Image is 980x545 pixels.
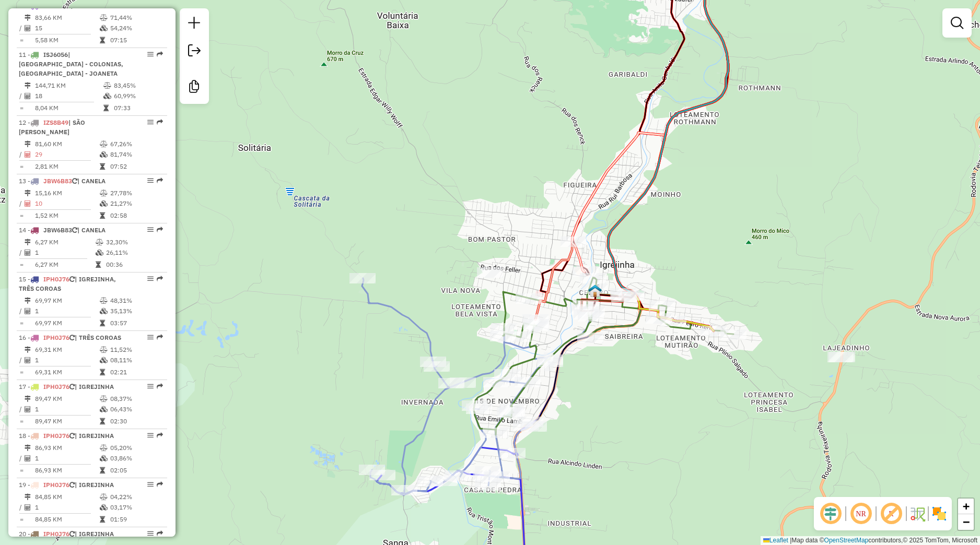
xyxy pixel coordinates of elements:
i: % de utilização do peso [100,445,108,451]
em: Opções [147,383,154,389]
td: 60,99% [113,91,163,101]
span: ISJ6056 [43,51,68,58]
i: Veículo já utilizado nesta sessão [72,178,77,184]
span: | IGREJINHA [75,383,114,390]
i: % de utilização do peso [100,141,108,147]
i: Veículo já utilizado nesta sessão [72,227,77,233]
span: | [790,537,791,544]
td: 54,24% [110,23,162,33]
td: 71,44% [110,13,162,23]
td: 1 [34,404,99,414]
span: | TRÊS COROAS [75,334,121,341]
td: 02:05 [110,465,162,476]
span: IZS8B49 [43,119,68,126]
img: Fluxo de ruas [909,505,926,522]
i: Tempo total em rota [100,212,105,219]
i: Total de Atividades [25,200,31,207]
span: 11 - [19,51,123,77]
i: % de utilização da cubagem [100,357,108,363]
td: 02:21 [110,367,162,377]
td: 07:15 [110,35,162,45]
i: Distância Total [25,347,31,353]
a: Zoom in [958,499,974,514]
i: Total de Atividades [25,455,31,461]
td: 83,45% [113,80,163,91]
a: Criar modelo [184,76,205,100]
i: Tempo total em rota [100,37,105,43]
td: 2,81 KM [34,161,99,172]
td: 18 [34,91,103,101]
i: % de utilização da cubagem [103,93,111,99]
em: Rota exportada [157,383,163,389]
span: 16 - [19,334,121,341]
em: Opções [147,177,154,184]
span: | IGREJINHA, TRÊS COROAS [19,275,116,292]
i: % de utilização da cubagem [100,504,108,511]
td: = [19,35,24,45]
td: 6,27 KM [34,259,95,270]
td: = [19,103,24,113]
i: Total de Atividades [25,151,31,158]
span: − [963,515,970,528]
td: 1 [34,453,99,464]
td: 69,31 KM [34,367,99,377]
i: % de utilização da cubagem [96,250,103,256]
i: % de utilização do peso [100,347,108,353]
span: JBW6B83 [43,226,72,234]
td: = [19,318,24,328]
td: 8,04 KM [34,103,103,113]
i: Distância Total [25,82,31,89]
td: = [19,465,24,476]
i: Tempo total em rota [100,369,105,375]
td: 21,27% [110,198,162,209]
span: 15 - [19,275,116,292]
i: % de utilização do peso [100,494,108,500]
span: | [GEOGRAPHIC_DATA] - COLONIAS, [GEOGRAPHIC_DATA] - JOANETA [19,51,123,77]
td: 89,47 KM [34,416,99,426]
span: IPH0J76 [43,530,69,538]
em: Opções [147,530,154,537]
td: 26,11% [106,247,162,258]
td: 27,78% [110,188,162,198]
td: / [19,502,24,513]
i: Total de Atividades [25,25,31,31]
td: / [19,306,24,316]
i: % de utilização do peso [100,15,108,21]
i: Tempo total em rota [100,418,105,424]
td: / [19,149,24,160]
span: 10 - [19,2,117,9]
td: 84,85 KM [34,514,99,525]
span: Ocultar deslocamento [818,501,843,526]
span: JBW6B83 [43,177,72,185]
td: 86,93 KM [34,443,99,453]
td: 69,97 KM [34,295,99,306]
td: 06,43% [110,404,162,414]
td: 11,52% [110,345,162,355]
i: Veículo já utilizado nesta sessão [69,276,75,282]
td: / [19,91,24,101]
span: 14 - [19,226,106,234]
em: Rota exportada [157,227,163,233]
img: Igrejinha [588,284,602,298]
i: Distância Total [25,15,31,21]
em: Rota exportada [157,276,163,282]
td: / [19,198,24,209]
div: Atividade não roteirizada - DARCI DE OLIVEIRA MI [561,236,587,247]
i: Veículo já utilizado nesta sessão [69,335,75,341]
td: = [19,161,24,172]
em: Opções [147,432,154,439]
span: | TRÊS COROAS [71,2,117,9]
td: 08,37% [110,394,162,404]
i: % de utilização do peso [100,396,108,402]
i: Total de Atividades [25,308,31,314]
td: 1,52 KM [34,210,99,221]
td: 08,11% [110,355,162,365]
td: 6,27 KM [34,237,95,247]
em: Rota exportada [157,51,163,57]
em: Opções [147,334,154,340]
td: 1 [34,502,99,513]
i: % de utilização da cubagem [100,151,108,158]
td: 35,13% [110,306,162,316]
i: Distância Total [25,239,31,245]
em: Opções [147,481,154,488]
